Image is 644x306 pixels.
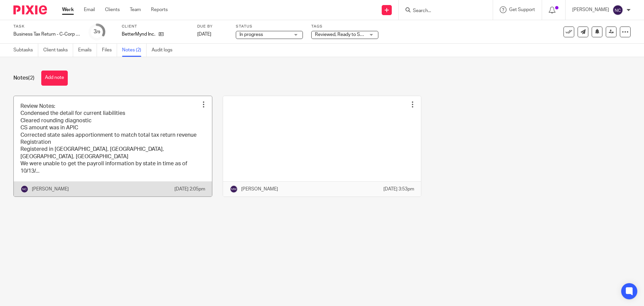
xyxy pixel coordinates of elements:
[612,5,623,15] img: svg%3E
[122,24,189,29] label: Client
[572,6,609,13] p: [PERSON_NAME]
[102,44,117,57] a: Files
[41,71,68,86] button: Add note
[122,31,155,38] p: BetterMynd Inc.
[13,75,35,82] h1: Notes
[230,185,238,193] img: svg%3E
[151,6,168,13] a: Reports
[13,31,80,38] div: Business Tax Return - C-Corp - On Extension
[78,44,97,57] a: Emails
[28,75,35,81] span: (2)
[97,30,100,34] small: /9
[315,32,375,37] span: Reviewed, Ready to Send + 2
[197,32,211,37] span: [DATE]
[43,44,73,57] a: Client tasks
[32,186,69,192] p: [PERSON_NAME]
[239,32,263,37] span: In progress
[174,186,205,192] p: [DATE] 2:05pm
[13,24,80,29] label: Task
[311,24,378,29] label: Tags
[105,6,120,13] a: Clients
[236,24,303,29] label: Status
[412,8,473,14] input: Search
[20,185,29,193] img: svg%3E
[13,44,38,57] a: Subtasks
[383,186,414,192] p: [DATE] 3:53pm
[197,24,227,29] label: Due by
[84,6,95,13] a: Email
[130,6,141,13] a: Team
[241,186,278,192] p: [PERSON_NAME]
[62,6,74,13] a: Work
[152,44,177,57] a: Audit logs
[509,7,535,12] span: Get Support
[94,28,100,36] div: 3
[122,44,147,57] a: Notes (2)
[13,5,47,14] img: Pixie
